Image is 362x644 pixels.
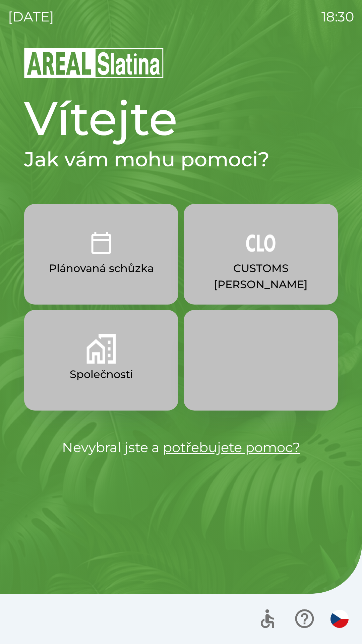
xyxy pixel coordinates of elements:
img: 889875ac-0dea-4846-af73-0927569c3e97.png [246,228,276,258]
p: 18:30 [321,7,354,27]
a: potřebujete pomoc? [163,439,300,455]
img: 58b4041c-2a13-40f9-aad2-b58ace873f8c.png [86,334,116,364]
button: Společnosti [24,310,178,411]
p: Nevybral jste a [24,437,338,458]
h1: Vítejte [24,90,338,147]
p: Plánovaná schůzka [49,260,154,276]
button: CUSTOMS [PERSON_NAME] [184,204,338,305]
button: Plánovaná schůzka [24,204,178,305]
p: [DATE] [8,7,54,27]
p: CUSTOMS [PERSON_NAME] [200,260,322,292]
p: Společnosti [70,366,133,382]
img: cs flag [330,610,349,628]
img: Logo [24,47,338,79]
h2: Jak vám mohu pomoci? [24,147,338,172]
img: 0ea463ad-1074-4378-bee6-aa7a2f5b9440.png [86,228,116,258]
